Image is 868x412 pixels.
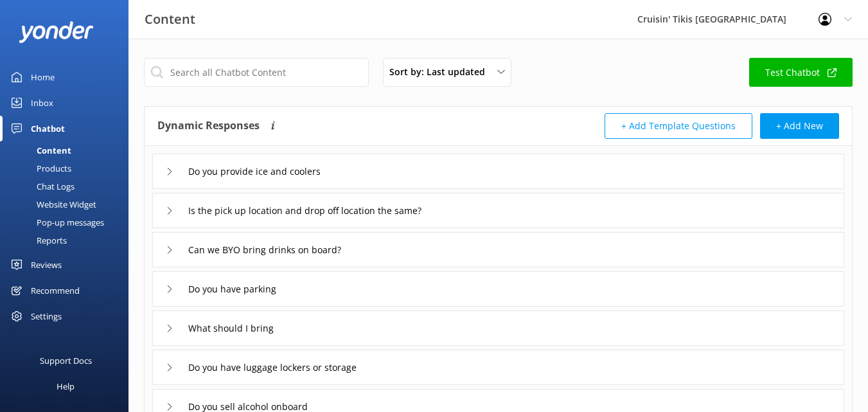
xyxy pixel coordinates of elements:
div: Settings [31,303,62,329]
div: Products [8,159,71,177]
a: Pop-up messages [8,213,128,231]
div: Reviews [31,252,62,278]
h3: Content [145,9,195,30]
button: + Add New [760,113,839,139]
span: Sort by: Last updated [389,65,493,79]
input: Search all Chatbot Content [144,58,369,87]
div: Support Docs [40,348,92,373]
div: Chatbot [31,116,65,141]
a: Content [8,141,128,159]
button: + Add Template Questions [605,113,752,139]
div: Pop-up messages [8,213,104,231]
div: Recommend [31,278,80,303]
a: Products [8,159,128,177]
div: Chat Logs [8,177,75,195]
div: Help [57,373,75,399]
div: Content [8,141,71,159]
div: Home [31,64,55,90]
a: Website Widget [8,195,128,213]
img: yonder-white-logo.png [19,21,93,42]
a: Chat Logs [8,177,128,195]
a: Reports [8,231,128,249]
a: Test Chatbot [749,58,853,87]
div: Website Widget [8,195,96,213]
h4: Dynamic Responses [157,113,260,139]
div: Reports [8,231,67,249]
div: Inbox [31,90,53,116]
